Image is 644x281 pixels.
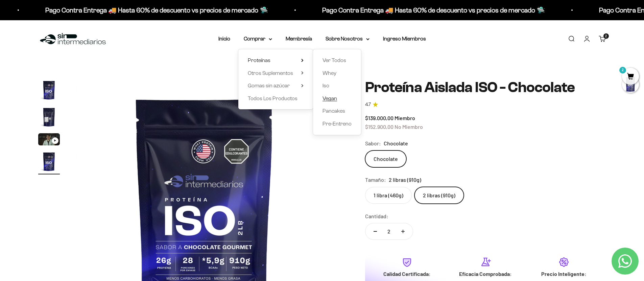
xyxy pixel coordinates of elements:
[244,34,272,43] summary: Comprar
[323,56,352,65] a: Ver Todos
[393,223,413,240] button: Aumentar cantidad
[323,81,352,90] a: Iso
[45,5,268,16] p: Pago Contra Entrega 🚚 Hasta 60% de descuento vs precios de mercado 🛸
[383,36,426,41] a: Ingreso Miembros
[38,79,60,101] img: Proteína Aislada ISO - Chocolate
[365,139,381,148] legend: Sabor:
[323,95,337,101] span: Vegan
[365,212,388,221] label: Cantidad:
[322,5,545,16] p: Pago Contra Entrega 🚚 Hasta 60% de descuento vs precios de mercado 🛸
[365,123,393,130] span: $152.900,00
[365,101,371,108] span: 4.7
[286,36,312,41] a: Membresía
[38,79,60,103] button: Ir al artículo 1
[326,34,369,43] summary: Sobre Nosotros
[365,79,606,95] h1: Proteína Aislada ISO - Chocolate
[248,81,304,90] summary: Gomas sin azúcar
[323,69,352,78] a: Whey
[365,115,393,121] span: $139.000,00
[323,57,346,63] span: Ver Todos
[248,57,270,63] span: Proteínas
[599,35,606,43] a: 2
[384,139,408,148] span: Chocolate
[248,70,293,76] span: Otros Suplementos
[323,94,352,103] a: Vegan
[323,107,352,115] a: Pancakes
[365,223,385,240] button: Reducir cantidad
[323,108,345,114] span: Pancakes
[365,101,606,108] a: 4.74.7 de 5.0 estrellas
[603,33,609,39] cart-count: 2
[38,106,60,128] img: Proteína Aislada ISO - Chocolate
[323,121,352,127] span: Pre-Entreno
[38,151,60,172] img: Proteína Aislada ISO - Chocolate
[218,36,230,41] a: Inicio
[323,119,352,128] a: Pre-Entreno
[38,151,60,174] button: Ir al artículo 4
[248,69,304,78] summary: Otros Suplementos
[383,271,431,277] strong: Calidad Certificada:
[38,106,60,130] button: Ir al artículo 2
[323,83,329,88] span: Iso
[248,95,297,101] span: Todos Los Productos
[248,94,304,103] a: Todos Los Productos
[389,175,421,184] span: 2 libras (910g)
[541,271,587,277] strong: Precio Inteligente:
[323,70,336,76] span: Whey
[248,83,290,88] span: Gomas sin azúcar
[248,56,304,65] summary: Proteínas
[365,175,386,184] legend: Tamaño:
[395,115,415,121] span: Miembro
[38,133,60,147] button: Ir al artículo 3
[395,123,423,130] span: No Miembro
[622,73,639,81] a: 2
[459,271,512,277] strong: Eficacia Comprobada:
[619,66,627,74] mark: 2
